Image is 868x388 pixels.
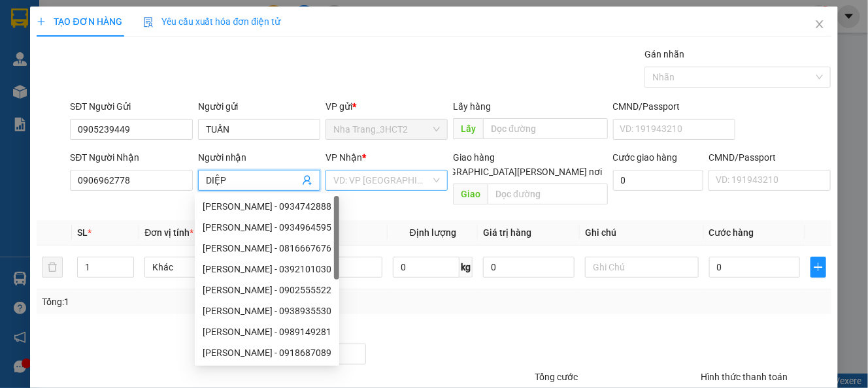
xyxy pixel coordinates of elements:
div: Người nhận [198,150,320,165]
div: Người gửi [198,99,320,114]
div: SĐT Người Gửi [70,99,192,114]
div: TUẤN - 0934742888 [195,196,339,217]
span: Lấy hàng [453,101,491,112]
span: plus [811,262,825,272]
span: Giao [453,184,488,204]
span: Nha Trang_3HCT2 [333,120,440,139]
span: plus [37,17,46,26]
span: kg [459,257,473,278]
span: Lấy [453,118,483,139]
div: [PERSON_NAME] - 0989149281 [203,325,331,339]
button: delete [42,257,63,278]
li: (c) 2017 [110,62,180,78]
span: Khác [152,257,250,277]
span: SL [77,227,88,238]
div: TUẤN - 0816667676 [195,238,339,259]
div: [PERSON_NAME] - 0938935530 [203,304,331,318]
div: [PERSON_NAME] - 0816667676 [203,241,331,255]
div: tuấn - 0989149281 [195,321,339,342]
th: Ghi chú [580,220,704,246]
span: close [814,19,825,29]
button: plus [810,257,826,278]
input: Ghi Chú [585,257,699,278]
label: Cước giao hàng [613,152,678,163]
div: TUẤN - 0902555522 [195,280,339,300]
div: CMND/Passport [709,150,831,165]
span: TẠO ĐƠN HÀNG [37,16,122,27]
span: VP Nhận [325,152,362,163]
input: Cước giao hàng [613,170,704,191]
div: TUẤN - 0938935530 [195,300,339,321]
b: Gửi khách hàng [80,19,129,80]
span: Yêu cầu xuất hóa đơn điện tử [143,16,281,27]
b: [DOMAIN_NAME] [110,50,180,60]
div: VP gửi [325,99,448,114]
div: TUẤN SƠN - 0918687089 [195,342,339,363]
label: Hình thức thanh toán [701,372,788,382]
div: [PERSON_NAME] - 0918687089 [203,346,331,360]
img: logo.jpg [142,16,173,48]
span: Tổng cước [535,372,578,382]
input: Dọc đường [488,184,607,204]
div: TUẤN - 0934964595 [195,217,339,238]
span: Định lượng [410,227,456,238]
input: Dọc đường [483,118,607,139]
b: Phương Nam Express [16,84,72,169]
div: [PERSON_NAME] - 0934964595 [203,220,331,234]
div: TUẤN - 0392101030 [195,259,339,280]
button: Close [801,7,838,43]
div: CMND/Passport [613,99,735,114]
span: Giá trị hàng [483,227,531,238]
img: icon [143,17,154,27]
div: [PERSON_NAME] - 0902555522 [203,283,331,297]
span: user-add [302,175,312,186]
span: Giao hàng [453,152,495,163]
input: 0 [483,257,574,278]
div: [PERSON_NAME] - 0934742888 [203,199,331,214]
div: Tổng: 1 [42,295,336,309]
label: Gán nhãn [644,49,684,59]
div: [PERSON_NAME] - 0392101030 [203,262,331,276]
div: SĐT Người Nhận [70,150,192,165]
span: [GEOGRAPHIC_DATA][PERSON_NAME] nơi [424,165,608,179]
span: Đơn vị tính [144,227,193,238]
span: Cước hàng [709,227,754,238]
